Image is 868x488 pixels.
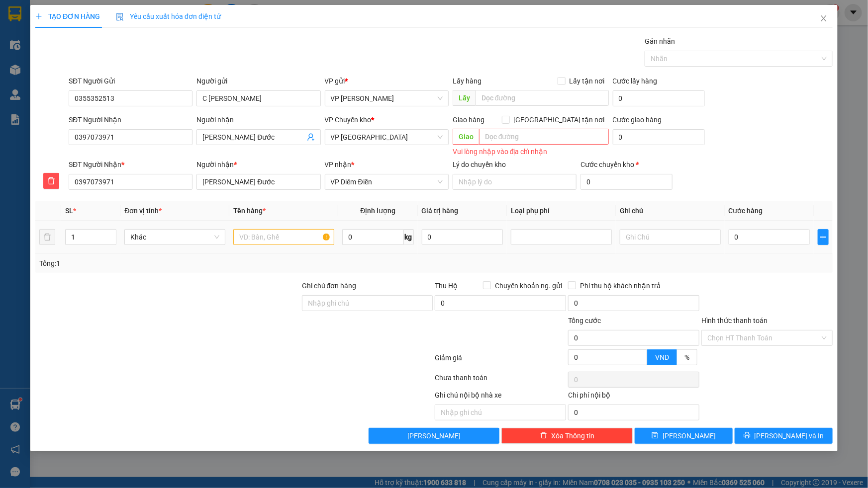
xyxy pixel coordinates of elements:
input: Dọc đường [476,90,609,106]
input: VD: Bàn, Ghế [233,229,334,245]
input: 0 [422,229,503,245]
input: Nhập ghi chú [435,405,566,420]
button: plus [818,229,829,245]
span: Lấy hàng [453,77,482,85]
span: Chuyển khoản ng. gửi [491,280,566,291]
span: Giá trị hàng [422,207,459,215]
input: Tên người nhận [196,174,320,190]
span: delete [540,432,547,440]
span: Định lượng [360,207,395,215]
div: Người nhận [196,114,320,125]
div: VP gửi [325,76,449,86]
div: Cước chuyển kho [580,159,673,170]
div: SĐT Người Nhận [69,114,193,125]
span: Giao hàng [453,116,484,124]
span: [PERSON_NAME] và In [755,430,824,441]
span: Đơn vị tính [124,207,162,215]
span: VP Diêm Điền [331,174,443,189]
span: Tổng cước [568,317,601,325]
b: GỬI : VP [PERSON_NAME] [12,72,174,88]
span: Khác [130,230,219,244]
span: [PERSON_NAME] [663,430,716,441]
th: Ghi chú [616,201,725,221]
span: close [820,14,828,22]
span: plus [35,13,42,20]
input: Cước lấy hàng [613,90,705,106]
span: [GEOGRAPHIC_DATA] tận nơi [510,114,609,125]
img: icon [116,13,124,21]
span: printer [744,432,751,440]
div: Tổng: 1 [39,258,335,269]
label: Cước giao hàng [613,116,662,124]
span: delete [44,177,59,185]
button: Close [810,5,838,33]
li: Hotline: 1900 3383, ĐT/Zalo : 0862837383 [93,37,416,49]
span: Phí thu hộ khách nhận trả [576,280,665,291]
span: kg [404,229,414,245]
input: Ghi Chú [620,229,721,245]
span: Lấy tận nơi [566,76,609,86]
div: Chi phí nội bộ [568,390,699,405]
span: Lấy [453,90,476,106]
div: SĐT Người Gửi [69,76,193,86]
button: deleteXóa Thông tin [501,428,633,444]
span: Giao [453,129,479,145]
button: save[PERSON_NAME] [635,428,733,444]
button: delete [43,173,59,189]
span: [PERSON_NAME] [407,430,461,441]
th: Loại phụ phí [507,201,616,221]
span: plus [818,233,828,241]
span: Xóa Thông tin [551,430,594,441]
span: SL [65,207,73,215]
span: Thu Hộ [435,282,458,290]
span: VP Thái Bình [331,130,443,145]
span: save [652,432,659,440]
div: Chưa thanh toán [434,372,568,390]
label: Gán nhãn [645,37,675,45]
div: Giảm giá [434,352,568,370]
input: Ghi chú đơn hàng [302,295,433,311]
label: Ghi chú đơn hàng [302,282,357,290]
span: Tên hàng [233,207,266,215]
span: VP Phạm Văn Đồng [331,91,443,106]
span: Cước hàng [729,207,763,215]
div: Vui lòng nhập vào địa chỉ nhận [453,146,609,158]
input: Lý do chuyển kho [453,174,577,190]
button: [PERSON_NAME] [369,428,500,444]
label: Lý do chuyển kho [453,161,506,168]
span: VND [655,353,669,361]
span: VP nhận [325,161,352,168]
div: Người nhận [196,159,320,170]
input: Cước giao hàng [613,129,705,145]
input: Dọc đường [479,129,609,145]
div: Ghi chú nội bộ nhà xe [435,390,566,405]
button: printer[PERSON_NAME] và In [735,428,833,444]
input: SĐT người nhận [69,174,193,190]
span: % [684,353,689,361]
img: logo.jpg [12,12,62,62]
span: VP Chuyển kho [325,116,372,124]
label: Cước lấy hàng [613,77,658,85]
span: Yêu cầu xuất hóa đơn điện tử [116,12,221,20]
label: Hình thức thanh toán [701,317,768,325]
span: TẠO ĐƠN HÀNG [35,12,100,20]
button: delete [39,229,55,245]
div: SĐT Người Nhận [69,159,193,170]
div: Người gửi [196,76,320,86]
span: user-add [307,133,315,141]
li: 237 [PERSON_NAME] , [GEOGRAPHIC_DATA] [93,24,416,37]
